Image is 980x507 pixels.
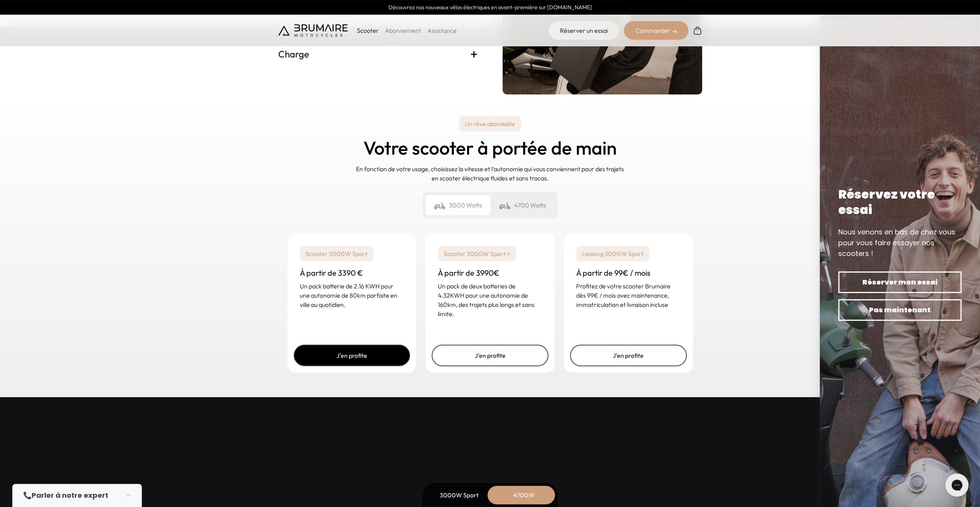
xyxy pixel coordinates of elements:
[576,246,649,261] p: Leasing 3000W Sport
[427,27,457,34] a: Assistance
[429,486,490,504] div: 3000W Sport
[624,21,688,40] div: Commander
[459,116,521,131] p: Un rêve abordable
[300,281,404,309] p: Un pack batterie de 2.16 KWH pour une autonomie de 80km parfaite en ville au quotidien.
[438,246,516,261] p: Scooter 3000W Sport +
[426,195,490,215] div: 3000 Watts
[363,138,617,158] h2: Votre scooter à portée de main
[300,246,373,261] p: Scooter 3000W Sport
[490,195,555,215] div: 4700 Watts
[576,268,681,278] h3: À partir de 99€ / mois
[278,48,478,60] h3: Charge
[470,48,478,60] span: +
[438,268,542,278] h3: À partir de 3990€
[941,471,972,499] iframe: Gorgias live chat messenger
[548,21,619,40] a: Réserver un essai
[300,268,404,278] h3: À partir de 3390 €
[672,29,677,34] img: right-arrow-2.png
[294,345,410,366] a: J'en profite
[357,26,379,35] p: Scooter
[570,345,687,366] a: J'en profite
[576,281,681,309] p: Profitez de votre scooter Brumaire dès 99€ / mois avec maintenance, immatriculation et livraison ...
[693,26,702,35] img: Panier
[385,27,421,34] a: Abonnement
[438,281,542,318] p: Un pack de deux batteries de 4.32KWH pour une autonomie de 160km, des trajets plus longs et sans ...
[493,486,555,504] div: 4700W
[278,24,348,37] img: Brumaire Motocycles
[355,164,625,183] p: En fonction de votre usage, choisissez la vitesse et l'autonomie qui vous conviennent pour des tr...
[432,345,548,366] a: J'en profite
